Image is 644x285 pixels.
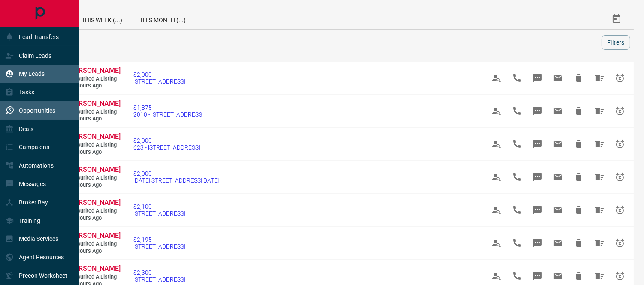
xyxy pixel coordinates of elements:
[69,273,120,281] span: Favourited a Listing
[133,210,185,217] span: [STREET_ADDRESS]
[548,134,568,154] span: Email
[507,233,527,253] span: Call
[69,215,120,222] span: 12 hours ago
[548,167,568,187] span: Email
[133,111,203,118] span: 2010 - [STREET_ADDRESS]
[69,264,120,273] a: [PERSON_NAME]
[133,78,185,85] span: [STREET_ADDRESS]
[610,167,630,187] span: Snooze
[527,167,548,187] span: Message
[69,108,120,116] span: Favourited a Listing
[548,233,568,253] span: Email
[69,264,121,273] span: [PERSON_NAME]
[69,75,120,83] span: Favourited a Listing
[69,132,121,141] span: [PERSON_NAME]
[610,101,630,121] span: Snooze
[548,101,568,121] span: Email
[507,101,527,121] span: Call
[69,248,120,255] span: 12 hours ago
[507,68,527,88] span: Call
[69,99,121,108] span: [PERSON_NAME]
[133,269,185,283] a: $2,300[STREET_ADDRESS]
[568,68,589,88] span: Hide
[548,68,568,88] span: Email
[69,82,120,90] span: 12 hours ago
[69,149,120,156] span: 12 hours ago
[589,134,610,154] span: Hide All from Sunil Kumar
[133,170,219,184] a: $2,000[DATE][STREET_ADDRESS][DATE]
[606,9,627,29] button: Select Date Range
[507,134,527,154] span: Call
[133,203,185,210] span: $2,100
[527,200,548,220] span: Message
[568,233,589,253] span: Hide
[69,66,121,75] span: [PERSON_NAME]
[133,177,219,184] span: [DATE][STREET_ADDRESS][DATE]
[69,165,120,174] a: [PERSON_NAME]
[69,115,120,123] span: 12 hours ago
[527,68,548,88] span: Message
[589,200,610,220] span: Hide All from Sunil Kumar
[133,71,185,78] span: $2,000
[69,132,120,141] a: [PERSON_NAME]
[486,233,507,253] span: View Profile
[486,200,507,220] span: View Profile
[133,236,185,243] span: $2,195
[69,66,120,75] a: [PERSON_NAME]
[69,165,121,174] span: [PERSON_NAME]
[69,174,120,182] span: Favourited a Listing
[69,231,120,240] a: [PERSON_NAME]
[507,200,527,220] span: Call
[527,101,548,121] span: Message
[602,35,630,50] button: Filters
[133,269,185,276] span: $2,300
[133,170,219,177] span: $2,000
[69,198,120,207] a: [PERSON_NAME]
[568,101,589,121] span: Hide
[589,233,610,253] span: Hide All from Sunil Kumar
[133,276,185,283] span: [STREET_ADDRESS]
[527,233,548,253] span: Message
[486,167,507,187] span: View Profile
[507,167,527,187] span: Call
[589,101,610,121] span: Hide All from Sunil Kumar
[69,99,120,108] a: [PERSON_NAME]
[610,68,630,88] span: Snooze
[610,134,630,154] span: Snooze
[69,198,121,207] span: [PERSON_NAME]
[133,104,203,118] a: $1,8752010 - [STREET_ADDRESS]
[133,144,200,151] span: 623 - [STREET_ADDRESS]
[133,203,185,217] a: $2,100[STREET_ADDRESS]
[69,231,121,240] span: [PERSON_NAME]
[131,9,194,29] div: This Month (...)
[133,137,200,144] span: $2,000
[568,200,589,220] span: Hide
[548,200,568,220] span: Email
[610,233,630,253] span: Snooze
[589,167,610,187] span: Hide All from Sunil Kumar
[73,9,131,29] div: This Week (...)
[610,200,630,220] span: Snooze
[589,68,610,88] span: Hide All from Sunil Kumar
[486,101,507,121] span: View Profile
[133,71,185,85] a: $2,000[STREET_ADDRESS]
[69,207,120,215] span: Favourited a Listing
[486,68,507,88] span: View Profile
[133,236,185,250] a: $2,195[STREET_ADDRESS]
[133,104,203,111] span: $1,875
[69,141,120,149] span: Favourited a Listing
[568,134,589,154] span: Hide
[568,167,589,187] span: Hide
[69,182,120,189] span: 12 hours ago
[69,240,120,248] span: Favourited a Listing
[133,243,185,250] span: [STREET_ADDRESS]
[133,137,200,151] a: $2,000623 - [STREET_ADDRESS]
[527,134,548,154] span: Message
[486,134,507,154] span: View Profile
